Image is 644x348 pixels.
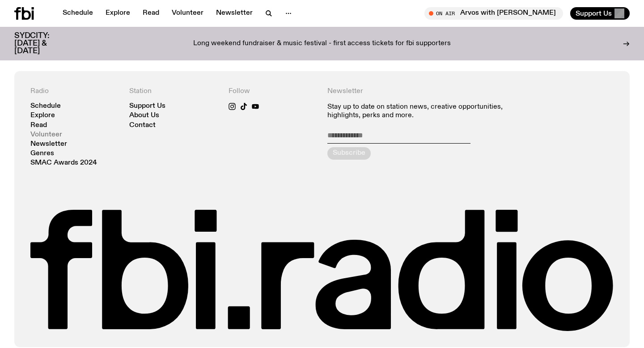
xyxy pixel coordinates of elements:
[30,141,67,148] a: Newsletter
[129,112,159,119] a: About Us
[570,7,630,20] button: Support Us
[30,103,61,110] a: Schedule
[30,87,119,96] h4: Radio
[327,147,371,160] button: Subscribe
[14,32,72,55] h3: SYDCITY: [DATE] & [DATE]
[229,87,317,96] h4: Follow
[30,112,55,119] a: Explore
[57,7,98,20] a: Schedule
[327,103,515,120] p: Stay up to date on station news, creative opportunities, highlights, perks and more.
[137,7,165,20] a: Read
[30,160,97,166] a: SMAC Awards 2024
[30,122,47,129] a: Read
[193,40,451,48] p: Long weekend fundraiser & music festival - first access tickets for fbi supporters
[327,87,515,96] h4: Newsletter
[129,122,156,129] a: Contact
[576,9,612,17] span: Support Us
[166,7,209,20] a: Volunteer
[129,103,165,110] a: Support Us
[211,7,258,20] a: Newsletter
[30,150,54,157] a: Genres
[100,7,136,20] a: Explore
[30,132,62,138] a: Volunteer
[424,7,563,20] button: On AirArvos with [PERSON_NAME]
[129,87,217,96] h4: Station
